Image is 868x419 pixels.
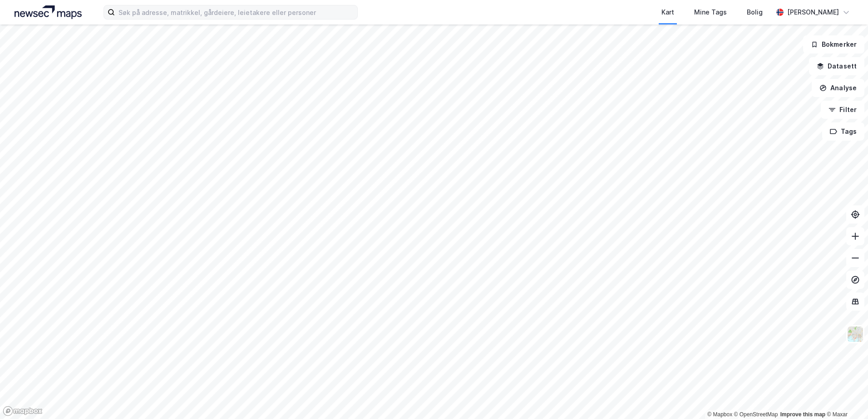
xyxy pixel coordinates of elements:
button: Analyse [812,79,864,97]
div: Kontrollprogram for chat [823,375,868,419]
div: Kart [661,7,674,18]
a: OpenStreetMap [734,411,778,418]
button: Datasett [809,57,864,75]
img: Z [847,326,864,343]
div: Mine Tags [694,7,727,18]
button: Tags [822,122,864,141]
a: Mapbox [707,411,732,418]
iframe: Chat Widget [823,375,868,419]
a: Improve this map [780,411,825,418]
a: Mapbox homepage [3,406,43,416]
img: logo.a4113a55bc3d86da70a041830d287a7e.svg [15,5,82,19]
input: Søk på adresse, matrikkel, gårdeiere, leietakere eller personer [115,5,357,19]
button: Filter [821,101,864,119]
div: [PERSON_NAME] [787,7,839,18]
div: Bolig [747,7,763,18]
button: Bokmerker [803,35,864,54]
